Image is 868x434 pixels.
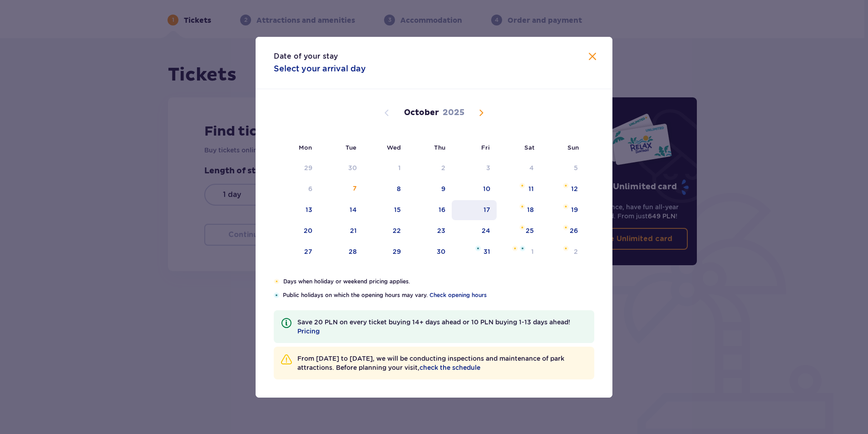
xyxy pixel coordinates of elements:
div: 29 [393,247,401,256]
div: 8 [397,184,401,193]
td: 15 [363,200,407,220]
div: 30 [348,163,357,172]
div: 24 [482,226,490,235]
div: 22 [393,226,401,235]
td: Orange star26 [540,221,584,241]
p: Select your arrival day [274,63,366,74]
td: 14 [319,200,364,220]
div: 17 [483,205,490,214]
img: Orange star [512,246,518,251]
img: Orange star [563,225,569,230]
div: 31 [483,247,490,256]
small: Sun [567,144,579,151]
div: 2 [574,247,578,256]
td: 24 [452,221,497,241]
td: Orange star18 [497,200,541,220]
button: Next month [476,107,487,118]
td: 8 [363,179,407,199]
small: Mon [299,144,312,151]
div: 7 [353,184,357,193]
img: Orange star [563,246,569,251]
td: 28 [319,242,364,262]
td: 21 [319,221,364,241]
td: 29 [363,242,407,262]
td: 7 [319,179,364,199]
td: Orange star25 [497,221,541,241]
div: 23 [437,226,445,235]
p: Date of your stay [274,51,338,61]
td: 30 [407,242,452,262]
p: From [DATE] to [DATE], we will be conducting inspections and maintenance of park attractions. Bef... [297,354,587,372]
div: 11 [528,184,534,193]
td: Date not available. Saturday, October 4, 2025 [497,158,541,178]
td: Date not available. Monday, September 29, 2025 [274,158,319,178]
button: Close [587,51,598,63]
div: 21 [350,226,357,235]
td: Orange star19 [540,200,584,220]
img: Orange star [563,204,569,209]
img: Orange star [274,279,280,284]
td: Orange star2 [540,242,584,262]
div: 9 [441,184,445,193]
div: 4 [529,163,534,172]
div: 16 [439,205,445,214]
small: Fri [481,144,490,151]
a: check the schedule [419,363,480,372]
div: 3 [486,163,490,172]
img: Orange star [519,204,525,209]
p: Days when holiday or weekend pricing applies. [283,278,594,286]
td: Date not available. Sunday, October 5, 2025 [540,158,584,178]
td: 27 [274,242,319,262]
small: Wed [387,144,401,151]
td: Orange star12 [540,179,584,199]
div: 13 [306,205,312,214]
p: 2025 [443,107,464,118]
td: Date not available. Wednesday, October 1, 2025 [363,158,407,178]
small: Tue [345,144,356,151]
div: 30 [437,247,445,256]
div: 25 [526,226,534,235]
div: 27 [304,247,312,256]
img: Blue star [520,246,525,251]
div: 14 [350,205,357,214]
td: Date not available. Monday, October 6, 2025 [274,179,319,199]
td: 9 [407,179,452,199]
img: Orange star [519,225,525,230]
td: Date not available. Friday, October 3, 2025 [452,158,497,178]
td: Orange starBlue star1 [497,242,541,262]
div: 18 [527,205,534,214]
button: Previous month [381,107,392,118]
img: Orange star [519,183,525,188]
div: 12 [571,184,578,193]
td: 20 [274,221,319,241]
td: 13 [274,200,319,220]
a: Pricing [297,327,320,336]
div: 2 [441,163,445,172]
div: 15 [394,205,401,214]
div: 6 [308,184,312,193]
div: 29 [304,163,312,172]
td: 23 [407,221,452,241]
td: 17 [452,200,497,220]
img: Blue star [274,293,279,298]
small: Thu [434,144,445,151]
td: 22 [363,221,407,241]
img: Blue star [475,246,481,251]
div: 19 [571,205,578,214]
div: 10 [483,184,490,193]
div: 26 [570,226,578,235]
p: Save 20 PLN on every ticket buying 14+ days ahead or 10 PLN buying 1-13 days ahead! [297,318,587,336]
small: Sat [524,144,534,151]
img: Orange star [563,183,569,188]
td: Date not available. Thursday, October 2, 2025 [407,158,452,178]
div: 28 [349,247,357,256]
div: 5 [574,163,578,172]
td: 10 [452,179,497,199]
td: Blue star31 [452,242,497,262]
div: 20 [304,226,312,235]
p: October [404,107,439,118]
a: Check opening hours [429,291,487,299]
